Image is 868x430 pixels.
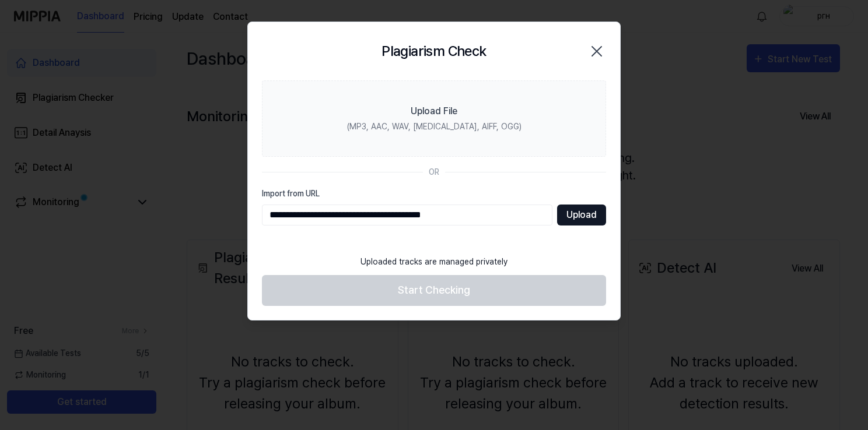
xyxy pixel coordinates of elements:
[347,121,521,133] div: (MP3, AAC, WAV, [MEDICAL_DATA], AIFF, OGG)
[381,41,486,62] h2: Plagiarism Check
[353,249,514,275] div: Uploaded tracks are managed privately
[557,205,606,225] button: Upload
[429,166,439,178] div: OR
[411,104,457,118] div: Upload File
[262,188,606,200] label: Import from URL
